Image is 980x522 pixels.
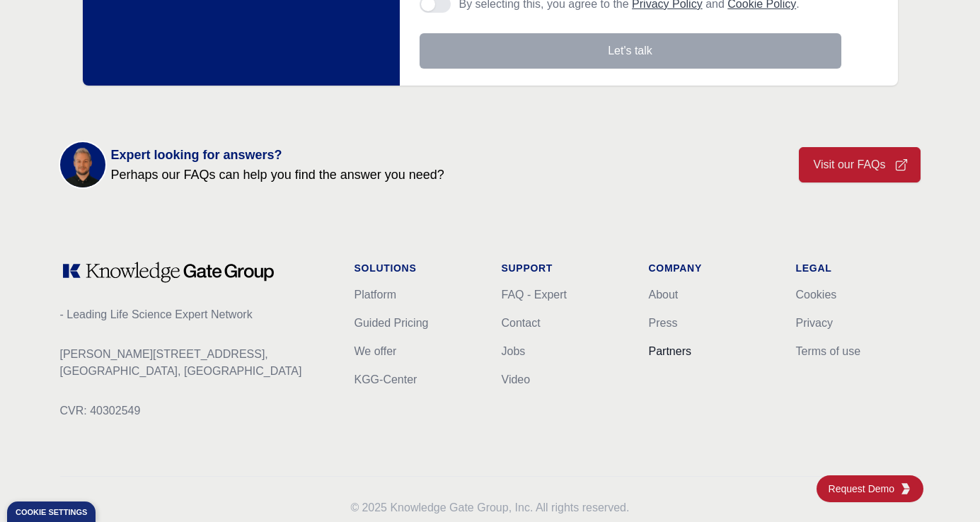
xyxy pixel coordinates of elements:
[649,261,773,275] h1: Company
[354,261,479,275] h1: Solutions
[60,142,105,187] img: KOL management, KEE, Therapy area experts
[60,499,921,516] p: 2025 Knowledge Gate Group, Inc. All rights reserved.
[649,317,678,329] a: Press
[354,317,429,329] a: Guided Pricing
[502,317,541,329] a: Contact
[649,289,679,301] a: About
[60,346,332,380] p: [PERSON_NAME][STREET_ADDRESS], [GEOGRAPHIC_DATA], [GEOGRAPHIC_DATA]
[799,147,921,182] a: Visit our FAQs
[829,482,900,496] span: Request Demo
[796,317,833,329] a: Privacy
[420,33,841,69] button: Let's talk
[502,289,567,301] a: FAQ - Expert
[60,402,332,419] p: CVR: 40302549
[111,145,444,165] span: Expert looking for answers?
[817,475,923,502] a: Request DemoKGG
[649,345,691,357] a: Partners
[351,501,359,514] span: ©
[909,454,980,522] iframe: Chat Widget
[354,345,397,357] a: We offer
[900,483,911,494] img: KGG
[502,373,531,385] a: Video
[502,261,626,275] h1: Support
[796,345,861,357] a: Terms of use
[796,289,837,301] a: Cookies
[354,289,397,301] a: Platform
[16,509,87,516] div: Cookie settings
[111,165,444,185] span: Perhaps our FAQs can help you find the answer you need?
[60,306,332,323] p: - Leading Life Science Expert Network
[502,345,526,357] a: Jobs
[796,261,921,275] h1: Legal
[354,373,417,385] a: KGG-Center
